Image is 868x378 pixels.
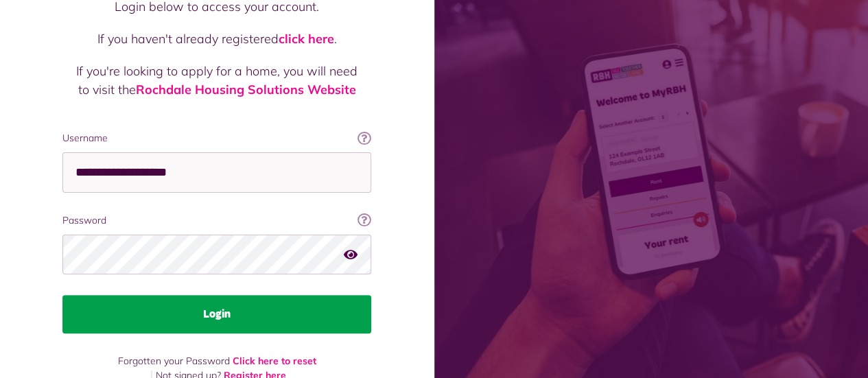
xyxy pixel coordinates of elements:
[62,295,371,333] button: Login
[279,31,334,47] a: click here
[62,213,371,228] label: Password
[62,131,371,145] label: Username
[118,355,230,367] span: Forgotten your Password
[136,82,356,97] a: Rochdale Housing Solutions Website
[76,62,357,99] p: If you're looking to apply for a home, you will need to visit the
[233,355,316,367] a: Click here to reset
[76,29,357,48] p: If you haven't already registered .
